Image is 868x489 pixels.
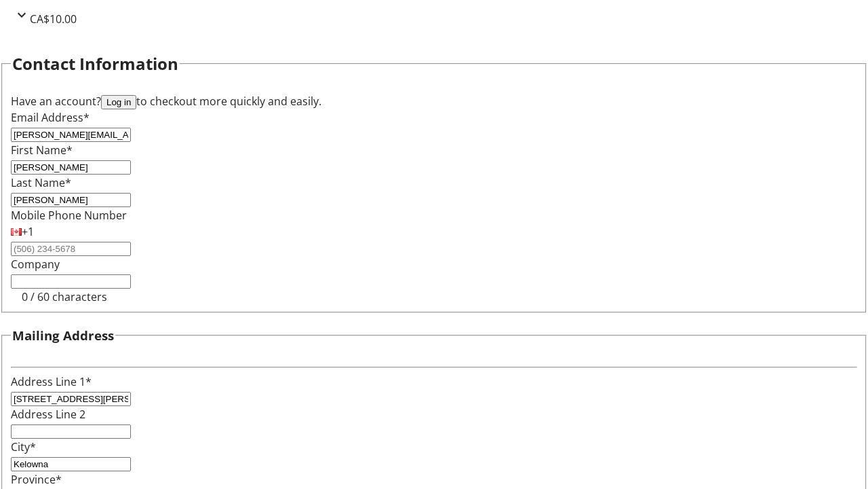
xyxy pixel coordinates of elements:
input: City [11,457,131,471]
h3: Mailing Address [12,326,114,345]
input: Address [11,392,131,406]
label: Company [11,257,60,272]
label: Province* [11,472,62,487]
label: Email Address* [11,110,90,125]
button: Log in [101,95,136,109]
tr-character-limit: 0 / 60 characters [22,289,107,304]
span: CA$10.00 [30,12,77,26]
label: First Name* [11,143,73,158]
label: Mobile Phone Number [11,208,127,223]
label: Last Name* [11,175,71,190]
label: City* [11,439,36,454]
label: Address Line 2 [11,407,85,422]
div: Have an account? to checkout more quickly and easily. [11,93,857,109]
h2: Contact Information [12,52,178,76]
input: (506) 234-5678 [11,242,131,256]
label: Address Line 1* [11,374,92,389]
